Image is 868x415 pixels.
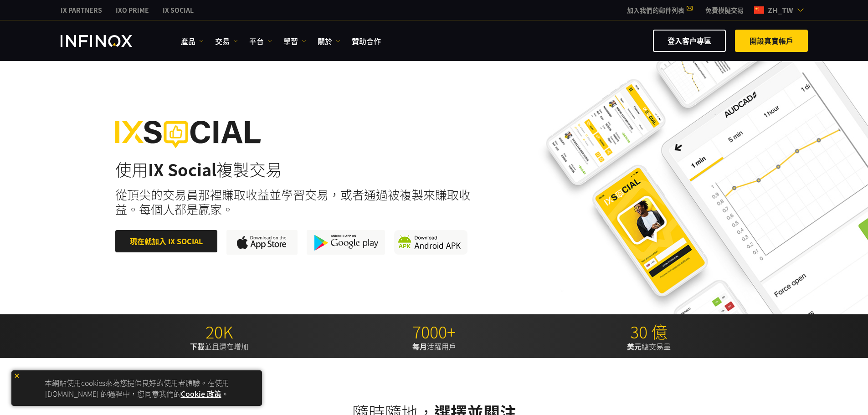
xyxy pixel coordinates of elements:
h2: 使用 複製交易 [115,159,490,179]
a: 現在就加入 IX SOCIAL [115,230,217,252]
a: 平台 [249,36,272,46]
p: 並且還在增加 [115,342,324,351]
a: INFINOX MENU [699,5,750,15]
p: 本網站使用cookies來為您提供良好的使用者體驗。在使用 [DOMAIN_NAME] 的過程中，您同意我們的 。 [16,375,257,401]
a: 產品 [181,36,204,46]
a: 登入客户專區 [653,30,726,52]
a: INFINOX [54,5,109,15]
p: 20K [115,322,324,342]
strong: 美元 [627,341,642,352]
a: INFINOX [109,5,156,15]
p: 30 億 [545,322,753,342]
img: Play Store icon [307,230,385,255]
a: 交易 [215,36,238,46]
a: 贊助合作 [352,36,381,46]
strong: 下載 [190,341,205,352]
span: zh_tw [764,5,797,15]
a: Cookie 政策 [181,388,221,399]
a: 加入我們的郵件列表 [620,5,699,15]
a: 關於 [318,36,340,46]
strong: IX Social [148,157,216,181]
a: INFINOX [156,5,200,15]
img: App Store icon [226,230,298,255]
p: 7000+ [330,322,538,342]
img: yellow close icon [14,373,20,379]
h3: 從頂尖的交易員那裡賺取收益並學習交易，或者通過被複製來賺取收益。每個人都是贏家。 [115,187,490,216]
p: 活躍用戶 [330,342,538,351]
a: INFINOX Logo [61,35,154,47]
p: 總交易量 [545,342,753,351]
a: 學習 [283,36,306,46]
a: 開設真實帳戶 [735,30,808,52]
strong: 每月 [412,341,427,352]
